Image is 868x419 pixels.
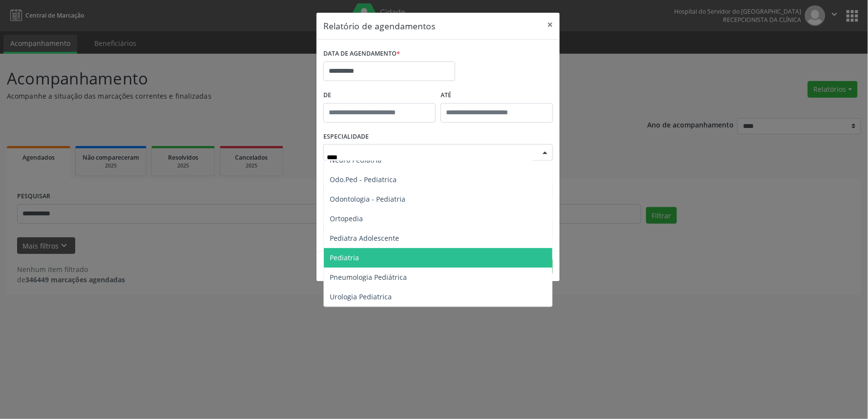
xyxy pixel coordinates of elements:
span: Ortopedia [330,214,363,223]
span: Pediatra Adolescente [330,233,399,243]
span: Pediatria [330,253,359,262]
span: Odontologia - Pediatria [330,194,405,204]
h5: Relatório de agendamentos [323,20,435,32]
label: DATA DE AGENDAMENTO [323,46,400,62]
span: Odo.Ped - Pediatrica [330,175,397,184]
label: ESPECIALIDADE [323,129,369,145]
label: De [323,88,436,103]
label: ATÉ [441,88,553,103]
span: Urologia Pediatrica [330,292,392,301]
span: Pneumologia Pediátrica [330,272,407,282]
button: Close [540,13,560,37]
